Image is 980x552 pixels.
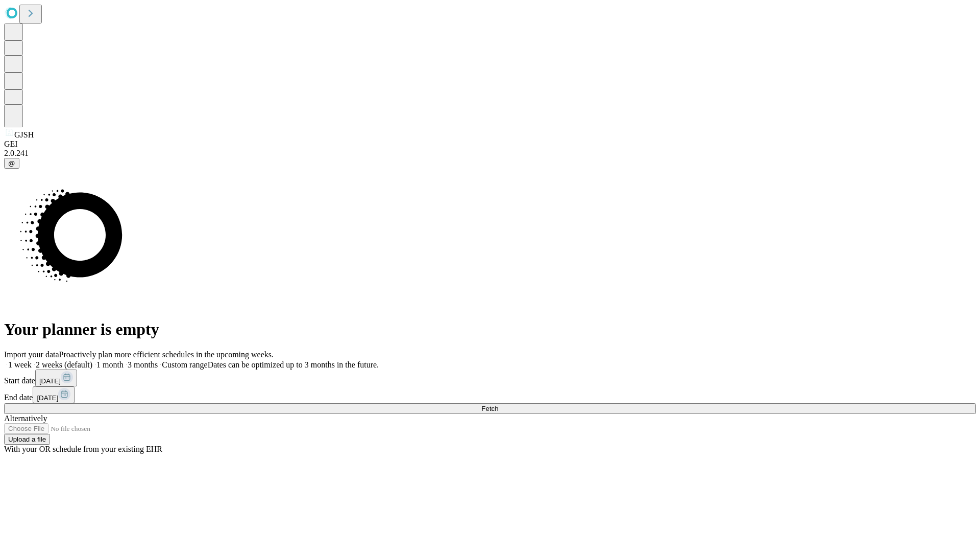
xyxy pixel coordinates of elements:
button: [DATE] [33,386,75,403]
button: Upload a file [4,434,50,445]
span: 2 weeks (default) [36,360,92,369]
span: Custom range [162,360,207,369]
span: With your OR schedule from your existing EHR [4,445,162,453]
span: Import your data [4,350,59,359]
span: Proactively plan more efficient schedules in the upcoming weeks. [59,350,274,359]
span: Alternatively [4,414,47,423]
span: @ [8,159,15,167]
span: 3 months [128,360,158,369]
h1: Your planner is empty [4,320,976,339]
span: Fetch [481,405,498,412]
div: Start date [4,370,976,386]
div: 2.0.241 [4,149,976,158]
span: Dates can be optimized up to 3 months in the future. [208,360,379,369]
span: 1 week [8,360,32,369]
span: [DATE] [39,377,61,385]
button: [DATE] [35,370,77,386]
button: @ [4,158,19,169]
span: GJSH [14,130,34,139]
span: [DATE] [37,394,58,402]
div: GEI [4,140,976,149]
div: End date [4,386,976,403]
span: 1 month [96,360,124,369]
button: Fetch [4,403,976,414]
